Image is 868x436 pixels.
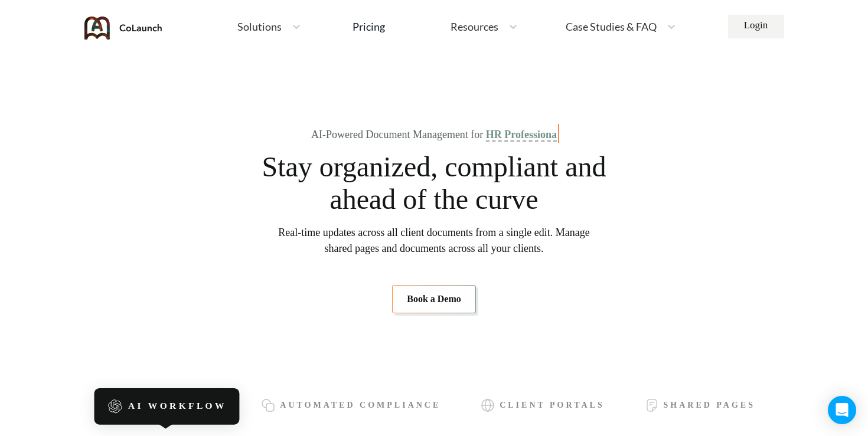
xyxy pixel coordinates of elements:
[566,21,657,32] span: Case Studies & FAQ
[451,21,498,32] span: Resources
[828,396,856,424] div: Open Intercom Messenger
[728,15,784,38] a: Login
[311,129,557,141] div: AI-Powered Document Management for
[278,225,590,257] span: Real-time updates across all client documents from a single edit. Manage shared pages and documen...
[481,398,495,412] img: icon
[128,401,227,412] span: AI Workflow
[84,17,162,40] img: coLaunch
[645,398,659,412] img: icon
[664,401,755,410] span: Shared Pages
[261,150,607,215] span: Stay organized, compliant and ahead of the curve
[237,21,282,32] span: Solutions
[353,21,385,32] div: Pricing
[486,129,557,142] span: HR Professiona
[261,398,275,412] img: icon
[392,285,476,313] a: Book a Demo
[107,399,123,414] img: icon
[353,16,385,37] a: Pricing
[500,401,605,410] span: Client Portals
[280,401,440,410] span: Automated Compliance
